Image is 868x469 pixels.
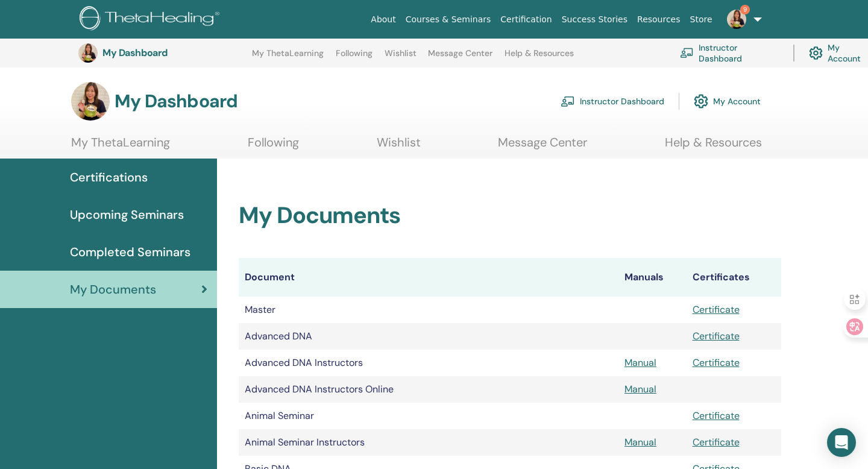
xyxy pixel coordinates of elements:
div: Open Intercom Messenger [827,428,856,457]
th: Document [239,258,618,297]
h3: My Dashboard [115,90,237,112]
a: Wishlist [385,48,417,68]
a: Store [685,8,717,31]
img: default.jpg [71,82,110,121]
td: Animal Seminar [239,403,618,429]
a: Help & Resources [505,48,574,68]
h2: My Documents [239,202,781,230]
a: Manual [624,436,656,449]
span: 9 [740,5,750,14]
td: Animal Seminar Instructors [239,429,618,456]
td: Advanced DNA [239,323,618,350]
a: Courses & Seminars [401,8,496,31]
img: cog.svg [809,43,823,63]
img: default.jpg [78,43,98,63]
span: Upcoming Seminars [70,206,184,224]
a: About [366,8,400,31]
a: Certificate [693,409,740,422]
a: Manual [624,356,656,369]
a: Wishlist [377,135,421,159]
a: My ThetaLearning [71,135,170,159]
a: My Account [694,88,761,115]
a: Help & Resources [665,135,762,159]
a: My ThetaLearning [252,48,324,68]
a: Certificate [693,436,740,449]
img: chalkboard-teacher.svg [680,48,694,58]
span: Certifications [70,168,148,186]
a: Following [336,48,373,68]
a: Instructor Dashboard [561,88,664,115]
a: Certificate [693,303,740,316]
img: chalkboard-teacher.svg [561,96,575,107]
a: Success Stories [557,8,632,31]
a: Message Center [428,48,492,68]
img: logo.png [80,6,224,33]
td: Master [239,297,618,323]
th: Certificates [687,258,782,297]
a: Following [248,135,299,159]
a: Certification [495,8,556,31]
a: Message Center [498,135,587,159]
img: default.jpg [727,10,746,29]
a: Manual [624,383,656,395]
a: Instructor Dashboard [680,40,779,66]
a: Certificate [693,356,740,369]
span: Completed Seminars [70,243,190,261]
a: Resources [632,8,685,31]
img: cog.svg [694,91,708,112]
td: Advanced DNA Instructors [239,350,618,376]
h3: My Dashboard [102,47,223,58]
td: Advanced DNA Instructors Online [239,376,618,403]
a: Certificate [693,330,740,342]
span: My Documents [70,280,156,298]
th: Manuals [618,258,687,297]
